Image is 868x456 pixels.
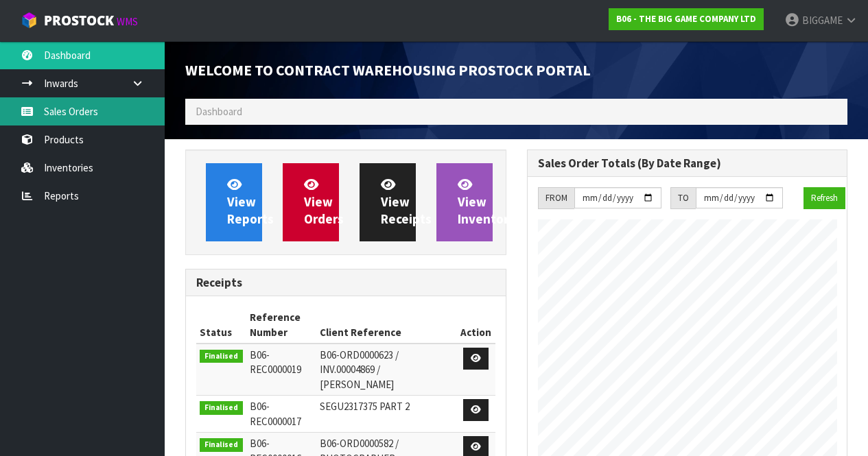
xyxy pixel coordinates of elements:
a: ViewReceipts [360,163,416,241]
span: B06-REC0000019 [250,348,301,376]
span: Dashboard [196,105,242,118]
strong: B06 - THE BIG GAME COMPANY LTD [616,13,756,25]
span: View Reports [227,176,274,228]
span: BIGGAME [802,14,843,27]
img: cube-alt.png [21,12,38,29]
th: Status [196,307,246,344]
th: Action [457,307,495,344]
span: View Receipts [381,176,432,228]
th: Client Reference [316,307,457,344]
span: Finalised [200,401,243,415]
span: B06-ORD0000623 / INV.00004869 / [PERSON_NAME] [320,348,399,391]
span: View Inventory [458,176,515,228]
a: ViewInventory [436,163,493,241]
a: ViewOrders [283,163,339,241]
h3: Sales Order Totals (By Date Range) [538,157,837,170]
span: B06-REC0000017 [250,400,301,427]
span: SEGU2317375 PART 2 [320,400,410,413]
small: WMS [117,15,138,28]
span: View Orders [304,176,344,228]
span: Finalised [200,350,243,363]
span: ProStock [44,12,114,29]
button: Refresh [804,187,845,209]
a: ViewReports [206,163,262,241]
div: TO [670,187,696,209]
h3: Receipts [196,276,495,289]
th: Reference Number [246,307,317,344]
span: Welcome to Contract Warehousing ProStock Portal [185,60,591,80]
div: FROM [538,187,574,209]
span: Finalised [200,438,243,452]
